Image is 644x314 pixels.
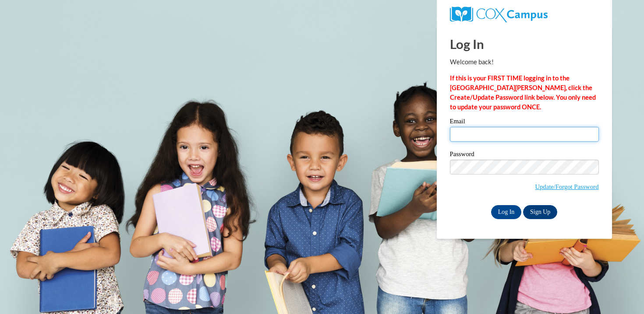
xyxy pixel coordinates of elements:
[450,35,599,53] h1: Log In
[450,57,599,67] p: Welcome back!
[535,183,598,190] a: Update/Forgot Password
[450,10,548,17] a: COX Campus
[450,7,548,22] img: COX Campus
[491,205,522,219] input: Log In
[450,118,599,127] label: Email
[450,151,599,160] label: Password
[523,205,557,219] a: Sign Up
[450,74,596,111] strong: If this is your FIRST TIME logging in to the [GEOGRAPHIC_DATA][PERSON_NAME], click the Create/Upd...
